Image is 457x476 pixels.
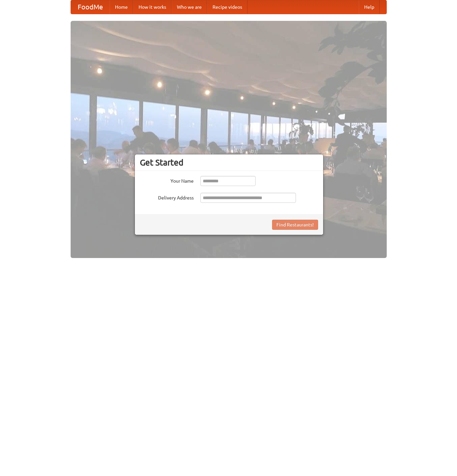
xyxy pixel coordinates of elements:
[140,193,194,201] label: Delivery Address
[133,0,172,14] a: How it works
[140,176,194,184] label: Your Name
[359,0,380,14] a: Help
[207,0,247,14] a: Recipe videos
[172,0,207,14] a: Who we are
[110,0,133,14] a: Home
[140,157,318,168] h3: Get Started
[272,220,318,230] button: Find Restaurants!
[71,0,110,14] a: FoodMe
